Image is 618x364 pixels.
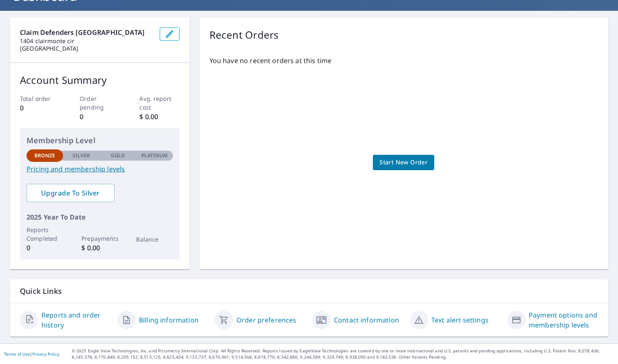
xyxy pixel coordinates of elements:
p: Account Summary [20,73,180,88]
a: Billing information [139,315,199,325]
p: Balance [136,235,173,244]
a: Payment options and membership levels [529,310,598,330]
a: Text alert settings [431,315,489,325]
p: Total order [20,94,60,103]
p: Recent Orders [209,27,279,42]
p: Quick Links [20,286,598,296]
p: © 2025 Eagle View Technologies, Inc. and Pictometry International Corp. All Rights Reserved. Repo... [72,348,614,360]
p: Membership Level [27,135,173,146]
a: Reports and order history [41,310,111,330]
p: You have no recent orders at this time [209,56,598,66]
span: Upgrade To Silver [33,188,108,198]
p: 2025 Year To Date [27,212,173,222]
p: 0 [80,112,119,122]
p: Bronze [34,152,55,159]
p: Prepayments [81,234,118,243]
p: [GEOGRAPHIC_DATA] [20,45,153,52]
span: Start New Order [380,157,428,168]
p: Platinum [141,152,168,159]
p: Claim Defenders [GEOGRAPHIC_DATA] [20,27,153,37]
p: Avg. report cost [139,94,179,112]
p: 0 [27,243,63,253]
p: | [4,352,59,357]
a: Pricing and membership levels [27,164,173,174]
p: 1404 clairmonte cir [20,37,153,45]
p: Order pending [80,94,119,112]
p: Reports Completed [27,225,63,243]
a: Terms of Use [4,351,30,357]
a: Start New Order [373,155,434,170]
p: Silver [73,152,90,159]
a: Upgrade To Silver [27,184,114,202]
a: Contact information [334,315,399,325]
a: Privacy Policy [32,351,59,357]
p: Gold [111,152,125,159]
p: $ 0.00 [139,112,179,122]
p: $ 0.00 [81,243,118,253]
p: 0 [20,103,60,113]
a: Order preferences [236,315,297,325]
